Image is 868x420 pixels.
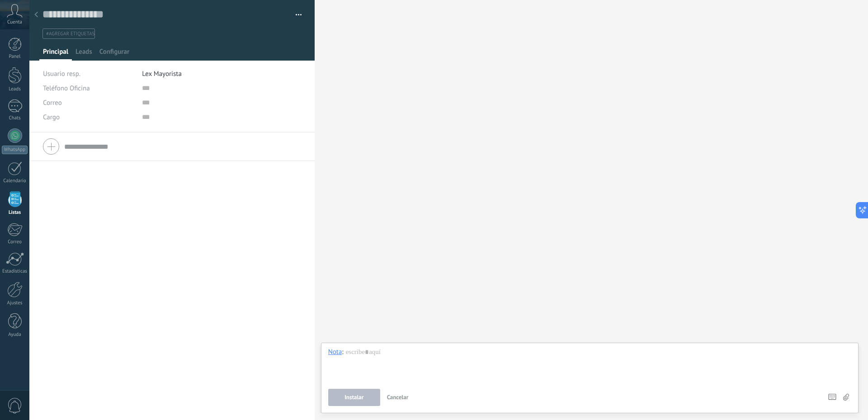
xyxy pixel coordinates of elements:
span: Principal [43,47,68,61]
span: Cargo [43,114,60,121]
div: Estadísticas [2,269,28,274]
span: Usuario resp. [43,70,80,78]
span: #agregar etiquetas [46,31,94,37]
span: Cuenta [7,19,22,25]
button: Cancelar [383,389,412,406]
div: Usuario resp. [43,66,135,81]
button: Teléfono Oficina [43,81,90,95]
div: Calendario [2,178,28,184]
div: Correo [2,239,28,245]
span: Configurar [99,47,129,61]
button: Correo [43,95,62,110]
span: Leads [75,47,92,61]
div: Listas [2,210,28,216]
div: Ayuda [2,332,28,338]
div: WhatsApp [2,146,28,154]
div: Chats [2,115,28,121]
span: Lex Mayorista [142,70,182,78]
div: Panel [2,54,28,60]
span: Teléfono Oficina [43,84,90,93]
span: : [342,348,343,357]
span: Correo [43,99,62,107]
span: Instalar [344,394,363,401]
span: Cancelar [387,393,409,401]
button: Instalar [328,389,380,406]
div: Leads [2,86,28,92]
div: Ajustes [2,300,28,306]
div: Cargo [43,110,135,124]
